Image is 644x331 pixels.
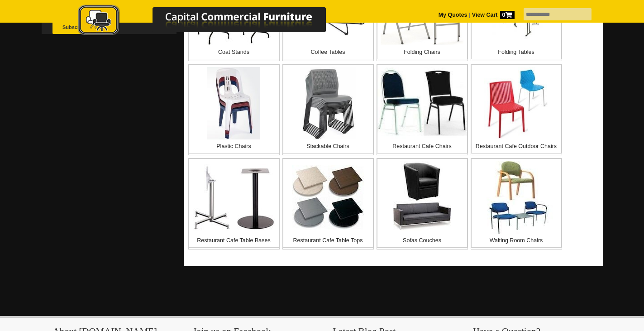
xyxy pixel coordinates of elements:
[480,161,553,234] img: Waiting Room Chairs
[283,48,373,57] p: Coffee Tables
[471,64,562,155] a: Restaurant Cafe Outdoor Chairs Restaurant Cafe Outdoor Chairs
[472,142,561,151] p: Restaurant Cafe Outdoor Chairs
[500,11,515,19] span: 0
[282,158,374,249] a: Restaurant Cafe Table Tops Restaurant Cafe Table Tops
[472,12,515,18] strong: View Cart
[439,12,467,18] a: My Quotes
[189,236,279,245] p: Restaurant Cafe Table Bases
[53,5,370,38] img: Capital Commercial Furniture Logo
[53,5,370,40] a: Capital Commercial Furniture Logo
[472,236,561,245] p: Waiting Room Chairs
[377,48,467,57] p: Folding Chairs
[207,67,260,139] img: Plastic Chairs
[377,158,468,249] a: Sofas Couches Sofas Couches
[189,48,279,57] p: Coat Stands
[471,158,562,249] a: Waiting Room Chairs Waiting Room Chairs
[470,12,514,18] a: View Cart0
[283,236,373,245] p: Restaurant Cafe Table Tops
[377,67,467,139] img: Restaurant Cafe Chairs
[472,48,561,57] p: Folding Tables
[52,20,97,34] button: Subscribe
[484,67,549,139] img: Restaurant Cafe Outdoor Chairs
[188,158,280,249] a: Restaurant Cafe Table Bases Restaurant Cafe Table Bases
[283,142,373,151] p: Stackable Chairs
[377,64,468,155] a: Restaurant Cafe Chairs Restaurant Cafe Chairs
[377,142,467,151] p: Restaurant Cafe Chairs
[189,142,279,151] p: Plastic Chairs
[386,161,458,234] img: Sofas Couches
[193,164,275,231] img: Restaurant Cafe Table Bases
[282,64,374,155] a: Stackable Chairs Stackable Chairs
[292,165,364,230] img: Restaurant Cafe Table Tops
[300,67,357,139] img: Stackable Chairs
[377,236,467,245] p: Sofas Couches
[188,64,280,155] a: Plastic Chairs Plastic Chairs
